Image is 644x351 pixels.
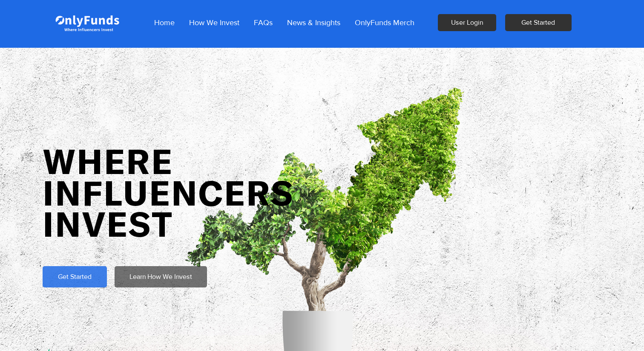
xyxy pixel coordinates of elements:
[351,12,419,33] p: OnlyFunds Merch
[280,12,348,33] a: News & Insights
[54,8,120,38] img: Onlyfunds logo in white on a blue background.
[348,12,422,33] a: OnlyFunds Merch
[150,12,179,33] p: Home
[147,12,182,33] a: Home
[521,18,555,27] span: Get Started
[247,12,280,33] a: FAQs
[505,14,572,31] button: Get Started
[182,12,247,33] a: How We Invest
[283,12,345,33] p: News & Insights
[438,14,496,31] a: User Login
[451,18,483,27] span: User Login
[185,12,244,33] p: How We Invest
[250,12,277,33] p: FAQs
[147,12,422,33] nav: Site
